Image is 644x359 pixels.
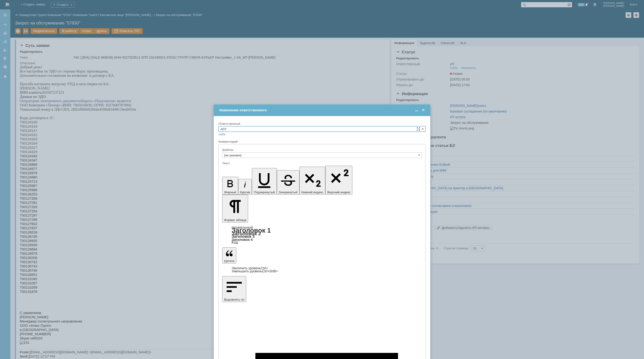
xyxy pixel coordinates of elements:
[277,170,299,195] button: Зачеркнутый
[224,298,244,301] span: Выровнять по
[240,190,250,194] span: Курсив
[224,218,246,222] span: Формат абзаца
[224,190,236,194] span: Жирный
[421,108,426,112] span: Закрыть
[222,276,246,302] button: Выровнять по
[252,168,277,195] button: Подчеркнутый
[262,269,278,273] span: Ctrl+Shift+'
[261,266,269,270] span: Ctrl+'
[222,226,422,244] div: Формат абзаца
[301,190,324,194] span: Нижний индекс
[232,269,278,273] a: Decrease
[222,148,421,151] div: Шаблон
[66,353,140,357] span: Добрый день, настройка роуминга завершена:
[222,162,421,165] div: Текст
[254,190,275,194] span: Подчеркнутый
[218,140,426,144] div: Комментарий
[238,179,252,195] button: Курсив
[417,127,420,131] span: Сложная форма
[232,240,238,245] a: Код
[222,247,236,263] button: Цитата
[222,177,238,195] button: Жирный
[232,225,253,229] a: Нормальный
[232,266,269,270] a: Increase
[218,133,225,136] a: себе
[219,108,426,112] div: Изменение ответственного
[224,259,234,263] span: Цитата
[218,122,425,125] div: Ответственный
[327,190,350,194] span: Верхний индекс
[232,231,261,236] a: Заголовок 2
[232,234,254,238] a: Заголовок 3
[325,166,352,195] button: Верхний индекс
[87,321,125,329] span: Вам письмо
[222,267,422,273] div: Цитата
[232,227,271,234] a: Заголовок 1
[232,238,253,242] a: Заголовок 4
[299,167,326,195] button: Нижний индекс
[279,190,298,194] span: Зачеркнутый
[222,195,248,222] button: Формат абзаца
[65,317,81,333] img: Письмо
[414,108,419,112] span: Свернуть (Ctrl + M)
